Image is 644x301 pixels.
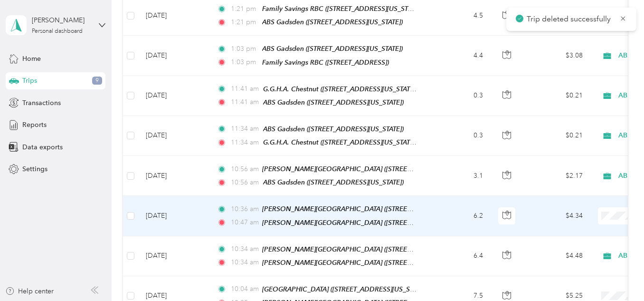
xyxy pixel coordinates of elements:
span: 1:03 pm [231,44,258,54]
span: 10:04 am [231,284,258,294]
td: $2.17 [524,156,590,196]
span: 10:56 am [231,164,258,175]
span: 10:34 am [231,257,258,268]
span: 10:56 am [231,177,259,188]
span: 11:34 am [231,137,259,148]
span: 11:41 am [231,97,259,107]
td: $4.48 [524,236,590,276]
span: 9 [92,77,102,85]
span: Home [22,54,41,64]
span: [PERSON_NAME][GEOGRAPHIC_DATA] ([STREET_ADDRESS][US_STATE]) [262,165,481,173]
td: 0.3 [428,116,491,156]
td: [DATE] [138,116,209,156]
span: Family Savings RBC ([STREET_ADDRESS][US_STATE]) [262,5,422,13]
td: $4.34 [524,196,590,236]
td: [DATE] [138,36,209,76]
td: [DATE] [138,196,209,236]
span: ABS Gadsden ([STREET_ADDRESS][US_STATE]) [262,45,403,52]
span: [PERSON_NAME][GEOGRAPHIC_DATA] ([STREET_ADDRESS][PERSON_NAME][US_STATE]) [262,205,535,213]
td: $0.21 [524,76,590,116]
td: 6.4 [428,236,491,276]
span: [PERSON_NAME][GEOGRAPHIC_DATA] ([STREET_ADDRESS][PERSON_NAME][US_STATE]) [262,245,535,253]
span: 10:47 am [231,217,258,228]
span: [PERSON_NAME][GEOGRAPHIC_DATA] ([STREET_ADDRESS][US_STATE]) [262,219,481,227]
span: 1:03 pm [231,57,258,68]
span: [GEOGRAPHIC_DATA] ([STREET_ADDRESS][US_STATE]) [262,285,427,293]
span: 10:34 am [231,244,258,254]
span: ABS Gadsden ([STREET_ADDRESS][US_STATE]) [262,18,403,26]
td: $0.21 [524,116,590,156]
span: Family Savings RBC ([STREET_ADDRESS]) [262,58,389,66]
span: Trips [22,76,37,86]
span: ABS Gadsden ([STREET_ADDRESS][US_STATE]) [263,178,404,186]
p: Trip deleted successfully [527,13,613,25]
span: Reports [22,120,47,130]
td: [DATE] [138,156,209,196]
span: G.G.H.A. Chestnut ([STREET_ADDRESS][US_STATE]) [263,85,417,93]
span: 1:21 pm [231,4,258,14]
td: $3.08 [524,36,590,76]
span: 11:34 am [231,124,259,134]
span: ABS Gadsden ([STREET_ADDRESS][US_STATE]) [263,98,404,106]
button: Help center [5,286,54,296]
span: 1:21 pm [231,17,258,28]
td: 0.3 [428,76,491,116]
span: Data exports [22,142,63,152]
span: G.G.H.A. Chestnut ([STREET_ADDRESS][US_STATE]) [263,138,417,146]
td: 6.2 [428,196,491,236]
span: ABS Gadsden ([STREET_ADDRESS][US_STATE]) [263,125,404,133]
td: 3.1 [428,156,491,196]
div: Personal dashboard [32,29,83,34]
td: 4.4 [428,36,491,76]
span: 11:41 am [231,84,259,94]
td: [DATE] [138,76,209,116]
iframe: Everlance-gr Chat Button Frame [591,248,644,301]
div: [PERSON_NAME] [32,15,91,25]
span: Settings [22,164,47,174]
td: [DATE] [138,236,209,276]
span: [PERSON_NAME][GEOGRAPHIC_DATA] ([STREET_ADDRESS][US_STATE]) [262,259,481,267]
span: 10:36 am [231,204,258,214]
span: Transactions [22,98,61,108]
